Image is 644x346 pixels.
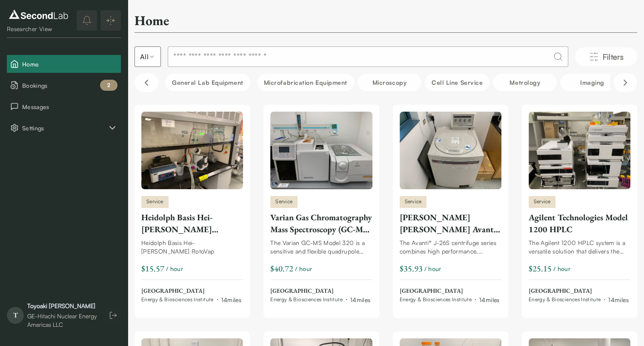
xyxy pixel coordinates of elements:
[100,80,117,91] div: 2
[613,73,637,92] button: Scroll right
[400,112,501,189] img: Beckman Coulter Avanti J-26 XP Centrifuge
[7,25,70,33] div: Researcher View
[141,196,169,208] span: Service
[22,124,107,133] span: Settings
[7,98,121,115] button: Messages
[529,112,630,189] img: Agilent Technologies Model 1200 HPLC
[221,295,241,304] div: 14 miles
[7,55,121,73] button: Home
[7,307,24,324] span: T
[529,262,552,274] div: $25.15
[7,119,121,137] div: Settings sub items
[270,262,293,274] div: $40.72
[400,196,427,208] span: Service
[22,102,117,111] span: Messages
[135,12,169,29] h2: Home
[141,296,214,303] span: Energy & Biosciences Institute
[135,46,161,67] button: Select listing type
[106,308,121,323] button: Log out
[270,112,372,189] img: Varian Gas Chromatography Mass Spectroscopy (GC-MS) Model 320
[22,60,117,69] span: Home
[425,74,489,91] button: Cell line service
[141,239,243,256] div: Heidolph Basis Hei-[PERSON_NAME] RotoVap
[295,264,312,273] span: / hour
[257,74,354,91] button: Microfabrication Equipment
[270,112,372,304] a: Varian Gas Chromatography Mass Spectroscopy (GC-MS) Model 320ServiceVarian Gas Chromatography Mas...
[165,74,250,91] button: General Lab equipment
[141,287,241,295] span: [GEOGRAPHIC_DATA]
[608,295,628,304] div: 14 miles
[560,74,624,91] button: Imaging
[602,51,624,63] span: Filters
[141,211,243,235] div: Heidolph Basis Hei-[PERSON_NAME] RotoVap
[135,73,158,92] button: Scroll left
[529,112,630,304] a: Agilent Technologies Model 1200 HPLCServiceAgilent Technologies Model 1200 HPLCThe Agilent 1200 H...
[493,74,557,91] button: Metrology
[529,239,630,256] div: The Agilent 1200 HPLC system is a versatile solution that delivers the most efficient mixing and ...
[400,262,423,274] div: $35.93
[270,287,370,295] span: [GEOGRAPHIC_DATA]
[270,196,298,208] span: Service
[270,211,372,235] div: Varian Gas Chromatography Mass Spectroscopy (GC-MS) Model 320
[424,264,441,273] span: / hour
[7,119,121,137] button: Settings
[529,296,601,303] span: Energy & Biosciences Institute
[350,295,370,304] div: 14 miles
[22,81,117,90] span: Bookings
[141,262,164,274] div: $15.57
[400,211,501,235] div: [PERSON_NAME] [PERSON_NAME] Avanti J-26 XP Centrifuge
[529,196,556,208] span: Service
[575,47,637,66] button: Filters
[529,211,630,235] div: Agilent Technologies Model 1200 HPLC
[7,76,121,94] li: Bookings
[77,10,97,31] button: notifications
[7,76,121,94] button: Bookings 2 pending
[400,112,501,304] a: Beckman Coulter Avanti J-26 XP CentrifugeService[PERSON_NAME] [PERSON_NAME] Avanti J-26 XP Centri...
[270,296,343,303] span: Energy & Biosciences Institute
[27,302,97,310] div: Toyoaki [PERSON_NAME]
[358,74,421,91] button: Microscopy
[400,287,500,295] span: [GEOGRAPHIC_DATA]
[7,8,70,21] img: logo
[166,264,183,273] span: / hour
[400,239,501,256] div: The Avanti® J-26S centrifuge series combines high performance, complete BioSafety systems, and lo...
[141,112,243,304] a: Heidolph Basis Hei-VAP HL RotoVapServiceHeidolph Basis Hei-[PERSON_NAME] RotoVapHeidolph Basis He...
[529,287,629,295] span: [GEOGRAPHIC_DATA]
[479,295,499,304] div: 14 miles
[270,239,372,256] div: The Varian GC-MS Model 320 is a sensitive and flexible quadrupole GC-MS system. The Model 320 pro...
[27,312,97,329] div: GE-Hitachi Nuclear Energy Americas LLC
[141,112,243,189] img: Heidolph Basis Hei-VAP HL RotoVap
[400,296,472,303] span: Energy & Biosciences Institute
[553,264,570,273] span: / hour
[100,10,121,31] button: Expand/Collapse sidebar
